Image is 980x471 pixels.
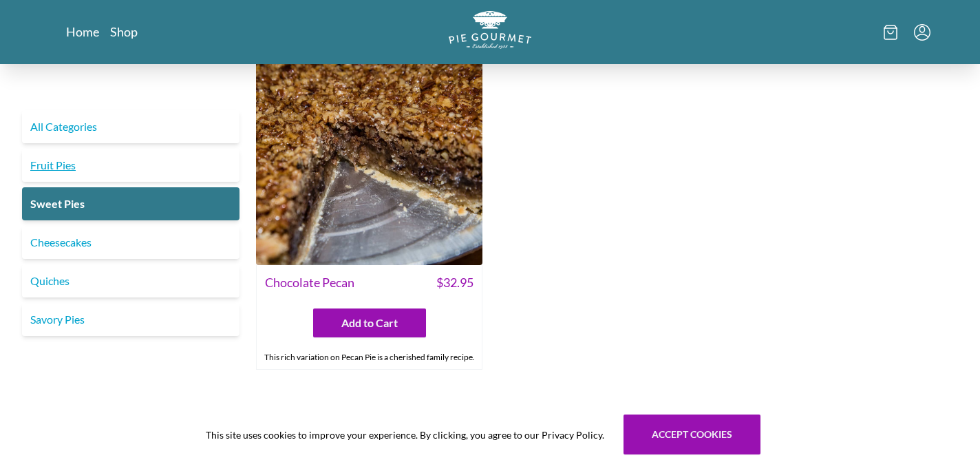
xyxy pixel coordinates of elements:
[313,308,426,337] button: Add to Cart
[436,273,473,292] span: $ 32.95
[110,23,138,40] a: Shop
[914,24,930,41] button: Menu
[22,226,239,259] a: Cheesecakes
[206,428,604,442] span: This site uses cookies to improve your experience. By clicking, you agree to our Privacy Policy.
[265,273,354,292] span: Chocolate Pecan
[624,415,760,454] button: Accept cookies
[256,39,482,265] img: Chocolate Pecan
[449,11,531,53] a: Logo
[341,315,398,331] span: Add to Cart
[22,303,239,336] a: Savory Pies
[22,110,239,143] a: All Categories
[22,187,239,220] a: Sweet Pies
[22,264,239,297] a: Quiches
[257,346,482,369] div: This rich variation on Pecan Pie is a cherished family recipe.
[449,11,531,49] img: logo
[66,23,99,40] a: Home
[22,149,239,182] a: Fruit Pies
